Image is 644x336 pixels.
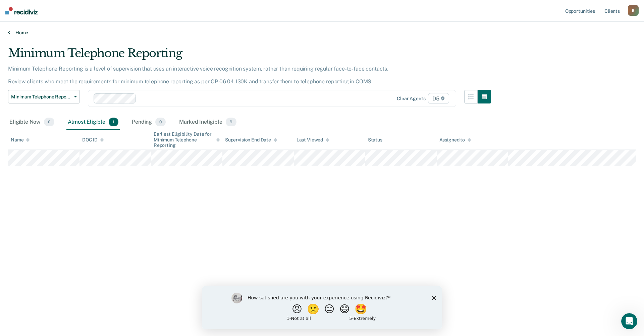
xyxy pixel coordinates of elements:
div: Name [11,137,30,143]
div: DOC ID [82,137,104,143]
span: D5 [428,93,449,104]
iframe: Survey by Kim from Recidiviz [202,286,442,329]
button: B [628,5,639,16]
span: 9 [226,118,236,126]
a: Home [8,30,636,36]
span: 0 [155,118,166,126]
div: Status [368,137,382,143]
p: Minimum Telephone Reporting is a level of supervision that uses an interactive voice recognition ... [8,66,388,85]
div: Eligible Now0 [8,115,56,130]
img: Recidiviz [5,7,38,14]
span: Minimum Telephone Reporting [11,94,71,100]
div: Supervision End Date [225,137,277,143]
span: 1 [109,118,118,126]
iframe: Intercom live chat [621,313,637,329]
div: Minimum Telephone Reporting [8,46,491,66]
div: Last Viewed [297,137,329,143]
button: Minimum Telephone Reporting [8,90,80,103]
div: Assigned to [439,137,471,143]
div: Pending0 [130,115,167,130]
div: Almost Eligible1 [66,115,120,130]
div: Clear agents [397,96,425,101]
span: 0 [44,118,54,126]
div: Marked Ineligible9 [178,115,238,130]
div: Earliest Eligibility Date for Minimum Telephone Reporting [154,131,220,148]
